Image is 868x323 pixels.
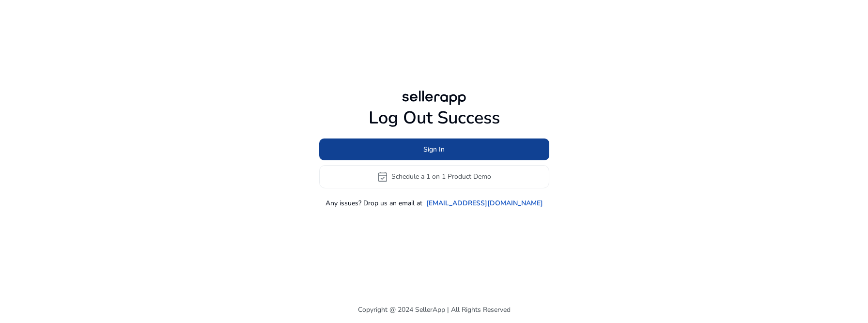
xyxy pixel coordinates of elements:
button: event_availableSchedule a 1 on 1 Product Demo [319,165,549,188]
span: event_available [377,171,388,183]
button: Sign In [319,138,549,160]
h1: Log Out Success [319,108,549,128]
a: [EMAIL_ADDRESS][DOMAIN_NAME] [426,198,543,208]
p: Any issues? Drop us an email at [325,198,422,208]
span: Sign In [423,144,445,154]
